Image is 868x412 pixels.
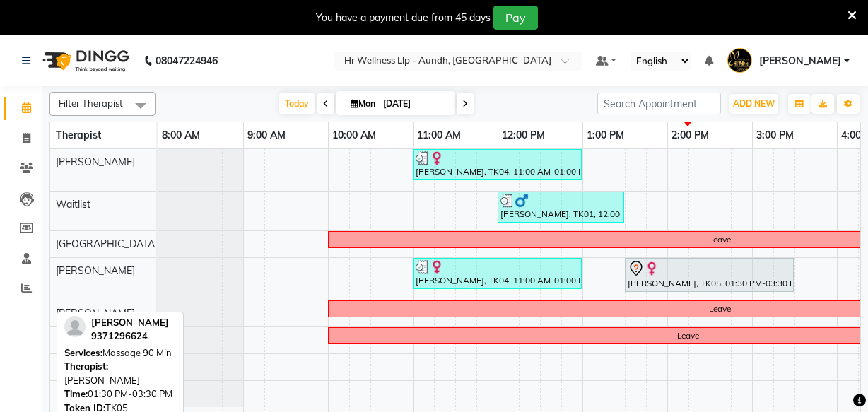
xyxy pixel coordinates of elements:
span: [PERSON_NAME] [56,155,135,168]
span: [PERSON_NAME] [56,334,135,346]
a: 9:00 AM [244,125,289,146]
a: 3:00 PM [753,125,797,146]
div: [PERSON_NAME], TK04, 11:00 AM-01:00 PM, Swedish Massage with Wintergreen, Bayleaf & Clove 90 Min [414,260,580,287]
span: Baner [DEMOGRAPHIC_DATA] [56,360,197,373]
div: Leave [709,233,731,246]
span: [PERSON_NAME] [56,264,135,277]
input: 2025-09-01 [379,93,450,114]
span: [PERSON_NAME] [56,307,135,319]
div: You have a payment due from 45 days [316,11,491,25]
span: Therapist: [64,360,108,372]
span: [GEOGRAPHIC_DATA] [56,237,158,250]
div: [PERSON_NAME], TK01, 12:00 PM-01:30 PM, Massage 60 Min [499,194,623,220]
span: Today [279,93,315,114]
a: 1:00 PM [583,125,628,146]
a: 2:00 PM [668,125,712,146]
div: [PERSON_NAME], TK05, 01:30 PM-03:30 PM, Massage 90 Min [626,260,792,290]
div: [PERSON_NAME], TK04, 11:00 AM-01:00 PM, Swedish Massage with Wintergreen, Bayleaf & Clove 90 Min [414,151,580,178]
span: Filter Therapist [59,98,123,109]
b: 08047224946 [156,41,218,81]
a: 10:00 AM [329,125,380,146]
img: logo [36,41,133,81]
div: [PERSON_NAME] [64,360,176,387]
span: [PERSON_NAME] [759,54,841,69]
span: [PERSON_NAME] [91,317,169,328]
span: Waitlist [56,198,90,211]
a: 11:00 AM [414,125,464,146]
span: Mon [347,98,379,109]
span: Massage 90 Min [102,347,172,358]
span: Therapist [56,129,101,141]
span: Baner [DEMOGRAPHIC_DATA] [56,387,197,400]
span: Time: [64,388,88,399]
div: Leave [709,302,731,315]
button: ADD NEW [729,94,778,114]
input: Search Appointment [597,93,721,114]
div: 9371296624 [91,329,169,343]
div: Leave [677,329,699,342]
span: ADD NEW [733,98,775,109]
a: 12:00 PM [498,125,549,146]
img: Sapna [727,48,752,73]
img: profile [64,316,86,337]
button: Pay [493,6,538,30]
a: 8:00 AM [158,125,204,146]
span: Services: [64,347,102,358]
div: 01:30 PM-03:30 PM [64,387,176,401]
